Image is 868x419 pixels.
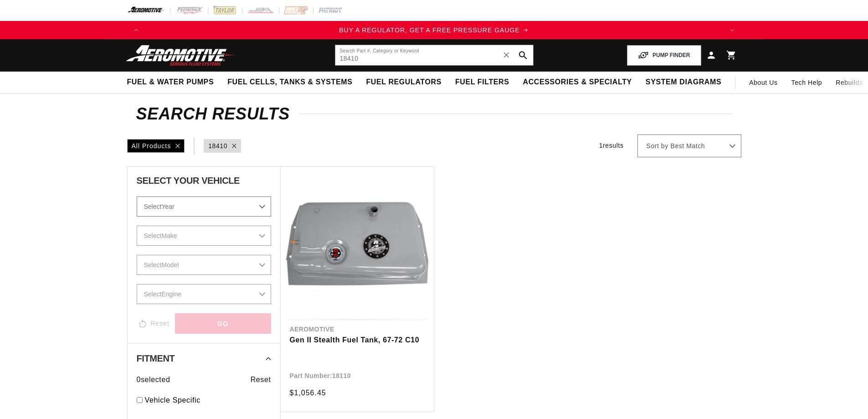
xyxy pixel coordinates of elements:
[145,25,723,35] a: BUY A REGULATOR, GET A FREE PRESSURE GAUGE
[599,142,624,149] span: 1 results
[836,78,863,88] span: Rebuilds
[145,25,723,35] div: 1 of 4
[145,394,271,406] a: Vehicle Specific
[627,45,701,66] button: PUMP FINDER
[137,197,271,217] select: Year
[104,21,764,39] slideshow-component: Translation missing: en.sections.announcements.announcement_bar
[339,26,520,34] span: BUY A REGULATOR, GET A FREE PRESSURE GAUGE
[137,374,170,386] span: 0 selected
[639,72,728,93] summary: System Diagrams
[137,226,271,246] select: Make
[120,72,221,93] summary: Fuel & Water Pumps
[523,78,632,87] span: Accessories & Specialty
[785,72,829,93] summary: Tech Help
[513,45,533,65] button: search button
[208,141,227,151] a: 18410
[723,21,741,39] button: Translation missing: en.sections.announcements.next_announcement
[127,78,214,87] span: Fuel & Water Pumps
[137,255,271,275] select: Model
[455,78,509,87] span: Fuel Filters
[227,78,352,87] span: Fuel Cells, Tanks & Systems
[123,45,237,66] img: Aeromotive
[749,79,777,86] span: About Us
[127,139,185,153] div: All Products
[290,334,425,346] a: Gen II Stealth Fuel Tank, 67-72 C10
[127,21,145,39] button: Translation missing: en.sections.announcements.previous_announcement
[335,45,533,65] input: Search by Part Number, Category or Keyword
[516,72,639,93] summary: Accessories & Specialty
[637,134,741,157] select: Sort by
[137,284,271,304] select: Engine
[646,78,721,87] span: System Diagrams
[791,78,822,88] span: Tech Help
[251,374,271,386] span: Reset
[137,176,271,187] div: Select Your Vehicle
[145,25,723,35] div: Announcement
[647,142,668,151] span: Sort by
[503,48,511,62] span: ✕
[742,72,784,93] a: About Us
[448,72,516,93] summary: Fuel Filters
[136,107,732,121] h2: Search Results
[137,354,175,363] span: Fitment
[359,72,448,93] summary: Fuel Regulators
[221,72,359,93] summary: Fuel Cells, Tanks & Systems
[366,78,441,87] span: Fuel Regulators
